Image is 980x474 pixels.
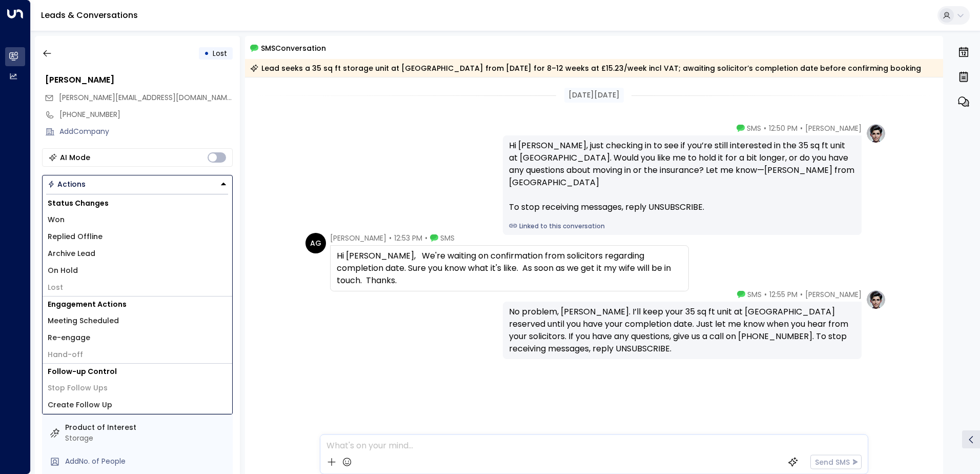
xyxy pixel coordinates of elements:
a: Linked to this conversation [509,222,855,231]
div: Storage [65,433,229,444]
button: Actions [42,175,233,193]
span: andy-gregory@outlook.com [59,92,233,103]
div: AddNo. of People [65,456,229,467]
h1: Status Changes [43,195,232,211]
span: Hand-off [48,349,83,360]
div: Actions [48,180,86,189]
span: 12:53 PM [394,233,422,243]
span: 12:55 PM [769,289,798,300]
span: [PERSON_NAME] [805,289,862,300]
a: Leads & Conversations [41,9,138,21]
h1: Follow-up Control [43,364,232,380]
div: • [204,44,209,63]
span: Archive Lead [48,248,95,259]
h1: Engagement Actions [43,297,232,312]
span: Stop Follow Ups [48,383,108,393]
div: No problem, [PERSON_NAME]. I’ll keep your 35 sq ft unit at [GEOGRAPHIC_DATA] reserved until you h... [509,306,855,355]
span: [PERSON_NAME][EMAIL_ADDRESS][DOMAIN_NAME] [59,92,234,103]
span: • [389,233,392,243]
span: Create Follow Up [48,400,112,410]
div: [DATE][DATE] [564,88,624,103]
label: Product of Interest [65,422,229,433]
img: profile-logo.png [866,123,886,144]
span: [PERSON_NAME] [805,123,862,133]
span: • [764,289,767,300]
span: • [800,123,803,133]
span: SMS [440,233,455,243]
span: Meeting Scheduled [48,315,119,326]
span: Lost [213,48,227,58]
img: profile-logo.png [866,289,886,310]
span: • [764,123,766,133]
div: Hi [PERSON_NAME], We're waiting on confirmation from solicitors regarding completion date. Sure y... [337,250,682,287]
div: AG [305,233,326,253]
div: Button group with a nested menu [42,175,233,193]
span: SMS [747,289,762,300]
span: Replied Offline [48,231,103,242]
div: [PERSON_NAME] [45,74,233,86]
span: Won [48,214,65,225]
span: [PERSON_NAME] [330,233,386,243]
span: On Hold [48,265,78,276]
div: AddCompany [59,126,233,137]
span: • [425,233,427,243]
span: 12:50 PM [769,123,798,133]
div: Lead seeks a 35 sq ft storage unit at [GEOGRAPHIC_DATA] from [DATE] for 8–12 weeks at £15.23/week... [250,63,921,73]
span: SMS [747,123,761,133]
span: Lost [48,282,63,293]
div: AI Mode [60,152,90,163]
div: Hi [PERSON_NAME], just checking in to see if you’re still interested in the 35 sq ft unit at [GEO... [509,140,855,213]
span: Re-engage [48,332,90,343]
span: • [800,289,803,300]
span: SMS Conversation [261,42,326,54]
div: [PHONE_NUMBER] [59,109,233,120]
